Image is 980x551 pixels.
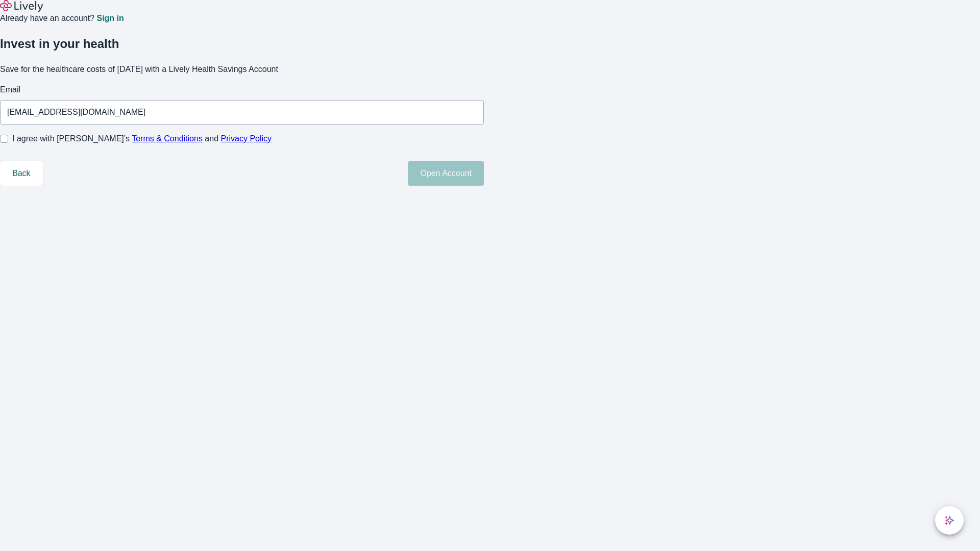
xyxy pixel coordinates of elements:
span: I agree with [PERSON_NAME]’s and [12,133,272,145]
button: chat [935,506,964,535]
a: Privacy Policy [221,134,272,143]
a: Sign in [96,14,124,22]
svg: Lively AI Assistant [944,515,954,525]
a: Terms & Conditions [132,134,203,143]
